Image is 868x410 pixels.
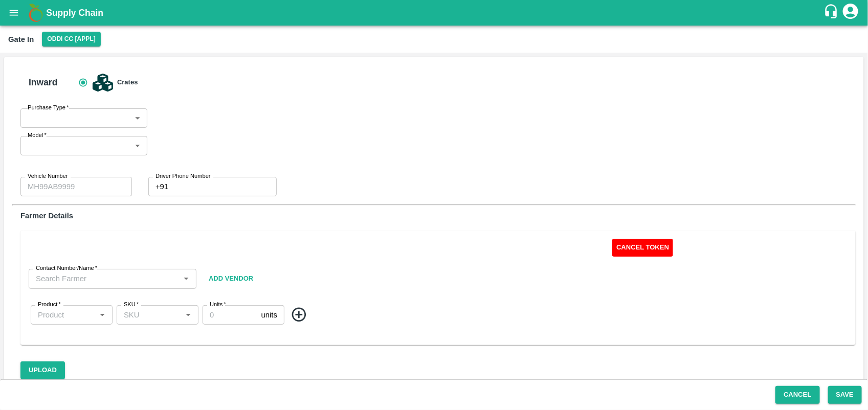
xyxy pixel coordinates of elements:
button: Open [96,308,109,322]
button: Open [182,308,195,322]
a: Supply Chain [46,6,824,20]
b: Crates [117,78,138,86]
img: logo [26,3,46,23]
p: +91 [155,181,168,192]
button: Cancel [775,386,819,404]
b: Farmer Details [20,212,73,220]
div: customer-support [824,4,841,22]
h6: Inward [20,75,74,89]
label: Purchase Type [28,104,69,112]
button: Cancel Token [612,239,673,257]
button: Select DC [42,32,101,47]
button: Open [180,272,193,285]
p: units [261,309,277,321]
input: MH99AB9999 [20,177,132,196]
input: 0 [203,305,257,325]
label: Driver Phone Number [155,172,211,180]
div: account of current user [841,2,860,24]
label: Units [210,301,226,309]
label: Vehicle Number [28,172,68,180]
label: Product [38,301,61,309]
b: Gate In [8,35,34,43]
button: open drawer [2,1,26,25]
input: SKU [120,308,179,322]
label: Model [28,131,47,140]
img: crates [93,74,113,92]
button: Add Vendor [205,257,257,301]
label: SKU [124,301,139,309]
b: Supply Chain [46,8,103,18]
input: Product [34,308,93,322]
button: Save [828,386,862,404]
button: Upload [20,361,65,379]
input: Search Farmer [32,272,176,285]
label: Contact Number/Name [36,264,97,272]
